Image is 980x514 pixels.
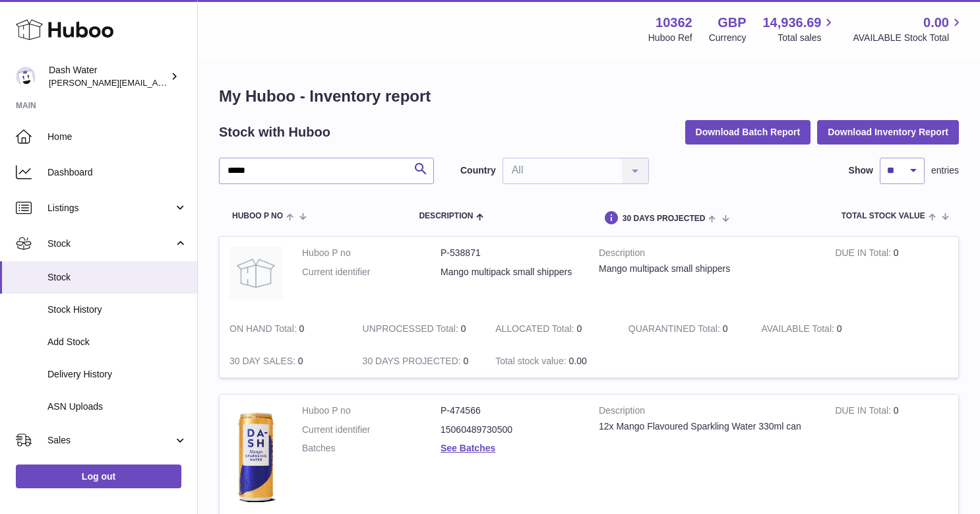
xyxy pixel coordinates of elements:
[363,323,461,337] strong: UNPROCESSED Total
[568,356,586,366] span: 0.00
[656,14,692,32] strong: 10362
[599,247,815,263] strong: Description
[723,323,728,334] span: 0
[230,404,282,510] img: product image
[47,166,187,179] span: Dashboard
[623,214,706,223] span: 30 DAYS PROJECTED
[232,212,283,220] span: Huboo P no
[762,14,821,32] span: 14,936.69
[441,247,579,259] dd: P-538871
[302,442,441,455] dt: Batches
[495,323,576,337] strong: ALLOCATED Total
[47,368,187,381] span: Delivery History
[599,420,815,433] div: 12x Mango Flavoured Sparkling Water 330ml can
[230,323,299,337] strong: ON HAND Total
[761,323,836,337] strong: AVAILABLE Total
[685,120,811,144] button: Download Batch Report
[363,356,464,369] strong: 30 DAYS PROJECTED
[16,67,36,86] img: james@dash-water.com
[220,345,353,377] td: 0
[47,336,187,348] span: Add Stock
[441,404,579,417] dd: P-474566
[230,356,298,369] strong: 30 DAY SALES
[923,14,949,32] span: 0.00
[648,32,692,44] div: Huboo Ref
[842,212,925,220] span: Total stock value
[835,247,893,261] strong: DUE IN Total
[495,356,568,369] strong: Total stock value
[16,465,181,488] a: Log out
[835,405,893,419] strong: DUE IN Total
[47,238,173,250] span: Stock
[302,247,441,259] dt: Huboo P no
[302,424,441,436] dt: Current identifier
[825,237,958,313] td: 0
[302,266,441,278] dt: Current identifier
[419,212,473,220] span: Description
[853,32,964,44] span: AVAILABLE Stock Total
[353,313,486,345] td: 0
[230,247,282,300] img: product image
[441,424,579,436] dd: 15060489730500
[219,86,959,107] h1: My Huboo - Inventory report
[47,202,173,214] span: Listings
[47,434,173,447] span: Sales
[709,32,747,44] div: Currency
[220,313,353,345] td: 0
[817,120,959,144] button: Download Inventory Report
[47,131,187,143] span: Home
[599,263,815,275] div: Mango multipack small shippers
[353,345,486,377] td: 0
[778,32,836,44] span: Total sales
[751,313,884,345] td: 0
[718,14,746,32] strong: GBP
[628,323,723,337] strong: QUARANTINED Total
[849,164,873,177] label: Show
[441,443,495,453] a: See Batches
[599,404,815,420] strong: Description
[931,164,959,177] span: entries
[219,123,330,141] h2: Stock with Huboo
[762,14,836,44] a: 14,936.69 Total sales
[460,164,496,177] label: Country
[441,266,579,278] dd: Mango multipack small shippers
[47,271,187,284] span: Stock
[47,401,187,413] span: ASN Uploads
[485,313,619,345] td: 0
[49,77,264,88] span: [PERSON_NAME][EMAIL_ADDRESS][DOMAIN_NAME]
[47,304,187,316] span: Stock History
[853,14,964,44] a: 0.00 AVAILABLE Stock Total
[49,64,168,89] div: Dash Water
[302,404,441,417] dt: Huboo P no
